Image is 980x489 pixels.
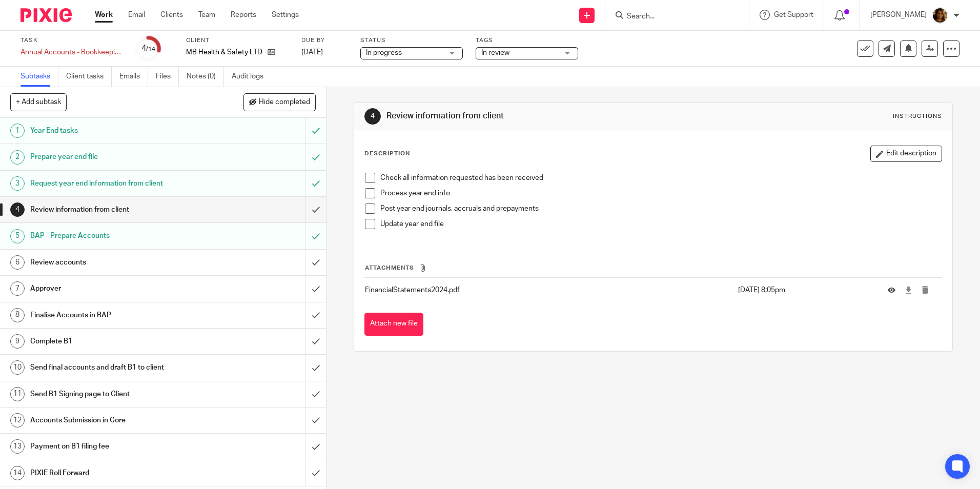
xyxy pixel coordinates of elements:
a: Client tasks [66,67,112,87]
label: Status [360,36,463,45]
label: Client [186,36,289,45]
a: Work [95,10,113,20]
label: Tags [476,36,578,45]
div: 9 [10,334,25,349]
div: 8 [10,308,25,322]
a: Team [198,10,215,20]
div: 4 [364,108,381,125]
span: Hide completed [259,98,310,107]
input: Search [626,12,718,22]
div: 13 [10,439,25,454]
div: 11 [10,387,25,401]
div: Annual Accounts - Bookkeeping Clients [21,47,123,57]
div: Instructions [893,112,942,120]
h1: Accounts Submission in Core [30,413,207,428]
p: MB Health & Safety LTD [186,47,262,57]
h1: Send final accounts and draft B1 to client [30,360,207,375]
p: Post year end journals, accruals and prepayments [380,203,941,214]
h1: PIXIE Roll Forward [30,465,207,481]
h1: Year End tasks [30,123,207,138]
span: [DATE] [301,49,323,56]
div: 3 [10,176,25,191]
p: Description [364,150,410,158]
button: + Add subtask [10,93,67,111]
a: Reports [231,10,256,20]
h1: Request year end information from client [30,176,207,191]
img: Arvinder.jpeg [932,7,948,24]
p: Update year end file [380,219,941,229]
div: 5 [10,229,25,243]
div: 1 [10,124,25,138]
a: Email [128,10,145,20]
h1: Finalise Accounts in BAP [30,308,207,323]
h1: Send B1 Signing page to Client [30,386,207,402]
div: 14 [10,466,25,480]
p: FinancialStatements2024.pdf [365,285,732,295]
div: 12 [10,413,25,427]
small: /14 [146,46,155,52]
label: Due by [301,36,348,45]
a: Audit logs [232,67,271,87]
a: Settings [272,10,299,20]
p: Process year end info [380,188,941,198]
a: Emails [119,67,148,87]
h1: Review information from client [386,111,675,121]
div: 6 [10,255,25,270]
label: Task [21,36,123,45]
a: Subtasks [21,67,58,87]
h1: Prepare year end file [30,149,207,165]
h1: Review information from client [30,202,207,217]
div: 10 [10,360,25,375]
a: Download [905,285,912,295]
h1: Complete B1 [30,334,207,349]
span: Attachments [365,265,414,271]
div: 2 [10,150,25,165]
h1: Review accounts [30,255,207,270]
p: Check all information requested has been received [380,173,941,183]
span: In review [481,49,509,56]
button: Attach new file [364,313,423,336]
a: Clients [160,10,183,20]
a: Files [156,67,179,87]
button: Edit description [870,146,942,162]
img: Pixie [21,8,72,22]
h1: BAP - Prepare Accounts [30,228,207,243]
div: 4 [10,202,25,217]
p: [DATE] 8:05pm [738,285,872,295]
button: Hide completed [243,93,316,111]
h1: Payment on B1 filing fee [30,439,207,454]
div: 4 [141,43,155,54]
p: [PERSON_NAME] [870,10,927,20]
span: Get Support [774,11,813,18]
h1: Approver [30,281,207,296]
span: In progress [366,49,402,56]
a: Notes (0) [187,67,224,87]
div: 7 [10,281,25,296]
